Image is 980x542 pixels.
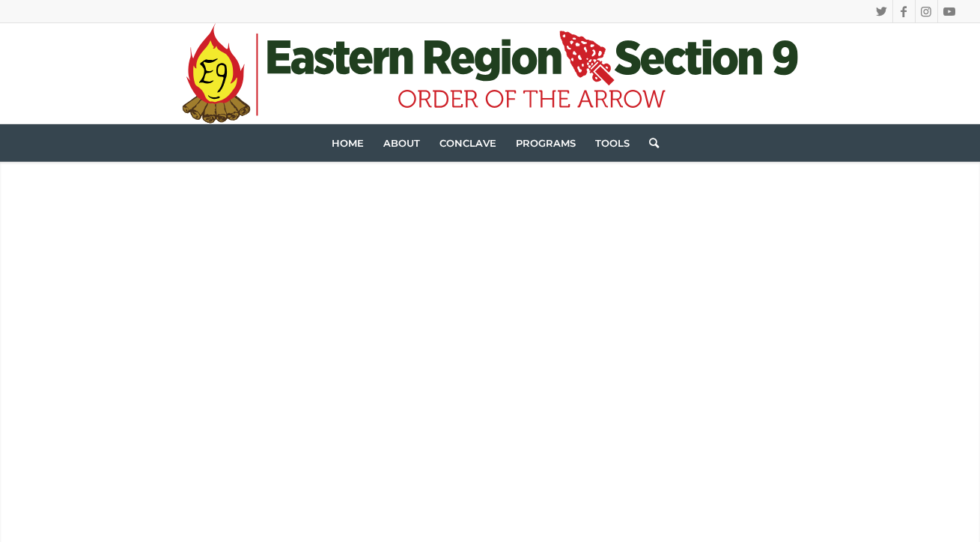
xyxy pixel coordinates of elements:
[322,124,374,162] a: Home
[430,124,506,162] a: Conclave
[639,124,659,162] a: Search
[506,124,585,162] a: Programs
[332,137,364,149] span: Home
[595,137,630,149] span: Tools
[383,137,420,149] span: About
[516,137,576,149] span: Programs
[439,137,496,149] span: Conclave
[374,124,430,162] a: About
[585,124,639,162] a: Tools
